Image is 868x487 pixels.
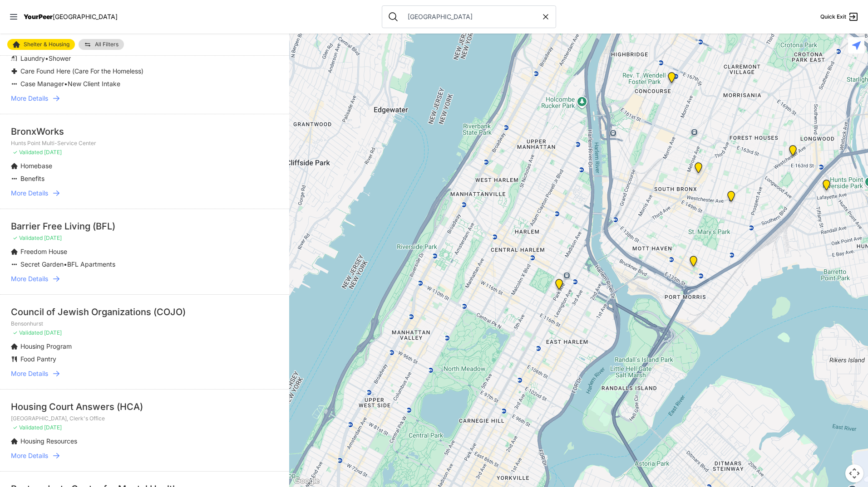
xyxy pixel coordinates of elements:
[821,180,832,194] div: Living Room 24-Hour Drop-In Center
[64,80,68,88] span: •
[44,329,62,336] span: [DATE]
[820,11,859,22] a: Quick Exit
[44,234,62,241] span: [DATE]
[20,80,64,88] span: Case Manager
[820,13,846,20] span: Quick Exit
[693,162,704,177] div: Bronx Youth Center (BYC)
[95,42,118,47] span: All Filters
[24,13,53,20] span: YourPeer
[11,400,278,413] div: Housing Court Answers (HCA)
[7,39,75,50] a: Shelter & Housing
[20,248,67,255] span: Freedom House
[24,42,69,47] span: Shelter & Housing
[11,320,278,327] p: Bensonhurst
[20,175,44,182] span: Benefits
[20,162,52,170] span: Homebase
[11,306,278,318] div: Council of Jewish Organizations (COJO)
[13,149,43,156] span: ✓ Validated
[20,260,64,268] span: Secret Garden
[44,424,62,431] span: [DATE]
[11,140,278,147] p: Hunts Point Multi-Service Center
[725,191,737,205] div: Hunts Point Multi-Service Center
[13,329,43,336] span: ✓ Validated
[11,125,278,138] div: BronxWorks
[291,475,321,487] a: Open this area in Google Maps (opens a new window)
[79,39,124,50] a: All Filters
[11,451,278,460] a: More Details
[20,67,143,75] span: Care Found Here (Care For the Homeless)
[20,437,77,445] span: Housing Resources
[11,274,278,283] a: More Details
[11,415,278,422] p: [GEOGRAPHIC_DATA], Clerk's Office
[787,145,799,160] div: Bronx
[11,220,278,233] div: Barrier Free Living (BFL)
[11,274,48,283] span: More Details
[13,234,43,241] span: ✓ Validated
[45,54,49,62] span: •
[49,54,71,62] span: Shower
[11,189,278,198] a: More Details
[13,424,43,431] span: ✓ Validated
[64,260,67,268] span: •
[845,464,863,482] button: Map camera controls
[20,342,72,350] span: Housing Program
[53,13,118,20] span: [GEOGRAPHIC_DATA]
[11,369,48,378] span: More Details
[67,260,115,268] span: BFL Apartments
[666,72,677,87] div: Bronx Housing Court, Clerk's Office
[291,475,321,487] img: Google
[20,54,45,62] span: Laundry
[11,94,48,103] span: More Details
[553,279,565,293] div: Bailey House, Inc.
[402,12,541,21] input: Search
[11,189,48,198] span: More Details
[20,355,56,363] span: Food Pantry
[68,80,120,88] span: New Client Intake
[11,369,278,378] a: More Details
[11,451,48,460] span: More Details
[24,14,118,19] a: YourPeer[GEOGRAPHIC_DATA]
[44,149,62,156] span: [DATE]
[11,94,278,103] a: More Details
